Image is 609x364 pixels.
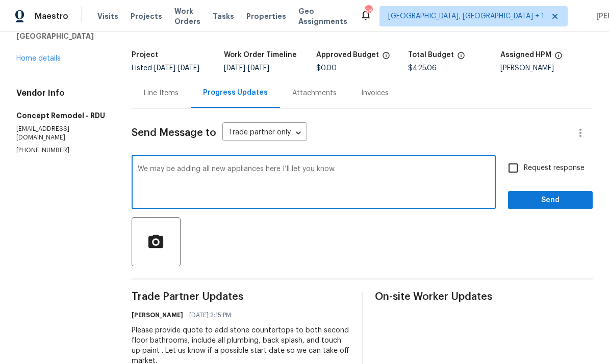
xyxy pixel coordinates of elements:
span: [DATE] [224,65,245,72]
h4: Vendor Info [16,88,107,98]
span: The total cost of line items that have been proposed by Opendoor. This sum includes line items th... [457,51,465,65]
h5: Concept Remodel - RDU [16,110,107,121]
p: [PHONE_NUMBER] [16,146,107,155]
span: [DATE] [178,65,199,72]
span: [DATE] 2:15 PM [189,310,231,320]
span: Request response [524,163,585,174]
span: [DATE] [154,65,175,72]
h6: [PERSON_NAME] [132,310,183,320]
h5: Assigned HPM [500,51,551,59]
span: The hpm assigned to this work order. [554,51,563,65]
div: [PERSON_NAME] [500,65,593,72]
div: 58 [365,6,372,16]
div: Line Items [144,88,179,98]
span: On-site Worker Updates [375,292,593,302]
textarea: We may be adding all new appliances here I’ll let you know. [138,165,490,201]
span: - [224,65,269,72]
span: Send [516,194,585,207]
span: Projects [131,11,162,21]
span: Listed [132,65,199,72]
div: Attachments [292,88,337,98]
div: Progress Updates [203,88,268,98]
span: The total cost of line items that have been approved by both Opendoor and the Trade Partner. This... [382,51,390,65]
p: [EMAIL_ADDRESS][DOMAIN_NAME] [16,125,107,142]
a: Home details [16,55,61,62]
h5: Approved Budget [316,51,379,59]
button: Send [508,191,593,210]
span: $425.06 [408,65,437,72]
span: [GEOGRAPHIC_DATA], [GEOGRAPHIC_DATA] + 1 [388,11,544,21]
h5: Work Order Timeline [224,51,297,59]
span: Geo Assignments [298,6,347,26]
h5: Total Budget [408,51,454,59]
h5: [GEOGRAPHIC_DATA] [16,31,107,41]
span: Maestro [35,11,68,21]
h5: Project [132,51,158,59]
span: Properties [246,11,286,21]
span: Work Orders [174,6,200,26]
span: Send Message to [132,128,216,138]
span: - [154,65,199,72]
div: Trade partner only [222,125,307,142]
span: Trade Partner Updates [132,292,349,302]
span: $0.00 [316,65,337,72]
span: [DATE] [248,65,269,72]
div: Invoices [361,88,389,98]
span: Visits [97,11,118,21]
span: Tasks [213,13,234,20]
